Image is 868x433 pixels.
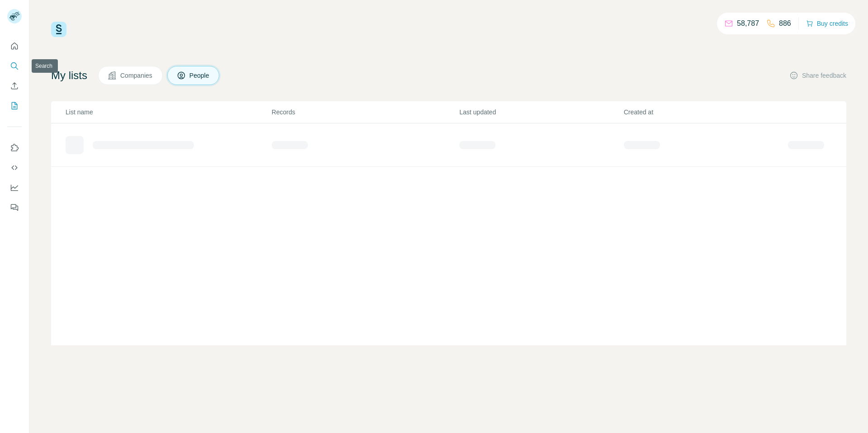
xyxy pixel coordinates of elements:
[66,108,271,117] p: List name
[7,98,22,114] button: My lists
[51,22,66,37] img: Surfe Logo
[7,38,22,54] button: Quick start
[189,71,210,80] span: People
[789,71,846,80] button: Share feedback
[7,58,22,74] button: Search
[7,78,22,94] button: Enrich CSV
[7,140,22,156] button: Use Surfe on LinkedIn
[7,199,22,216] button: Feedback
[120,71,153,80] span: Companies
[806,17,848,30] button: Buy credits
[51,68,87,83] h4: My lists
[272,108,458,117] p: Records
[7,179,22,196] button: Dashboard
[624,108,787,117] p: Created at
[737,18,759,29] p: 58,787
[459,108,623,117] p: Last updated
[779,18,791,29] p: 886
[7,160,22,176] button: Use Surfe API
